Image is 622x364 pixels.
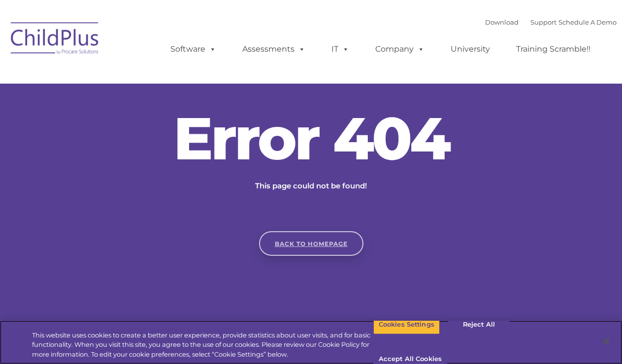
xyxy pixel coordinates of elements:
[485,18,519,26] a: Download
[164,109,459,168] h2: Error 404
[530,18,557,26] a: Support
[6,15,104,64] img: ChildPlus by Procare Solutions
[365,39,434,59] a: Company
[322,39,359,59] a: IT
[373,314,440,334] button: Cookies Settings
[32,331,373,359] div: This website uses cookies to create a better user experience, provide statistics about user visit...
[485,18,617,26] font: |
[259,231,363,256] a: Back to homepage
[558,18,617,26] a: Schedule A Demo
[441,39,500,59] a: University
[506,39,600,59] a: Training Scramble!!
[232,39,315,59] a: Assessments
[208,180,415,192] p: This page could not be found!
[161,39,226,59] a: Software
[448,314,510,334] button: Reject All
[595,331,617,352] button: Close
